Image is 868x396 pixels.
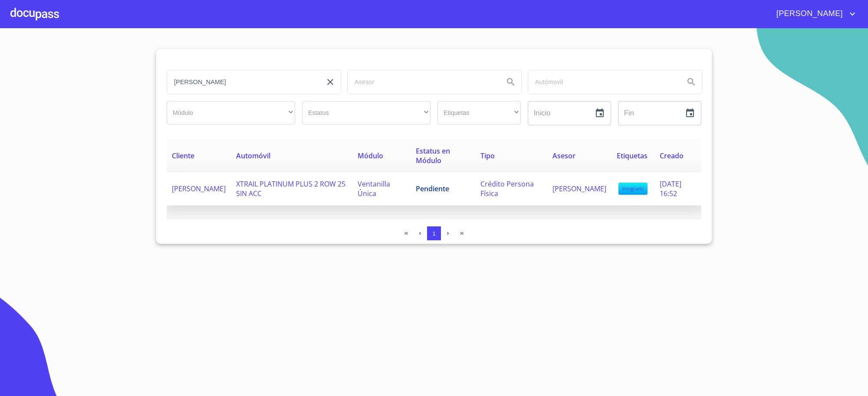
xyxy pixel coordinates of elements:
div: ​ [302,101,431,124]
span: integrado [618,183,648,195]
span: Asesor [552,151,575,160]
input: search [348,70,497,94]
span: [PERSON_NAME] [172,184,226,193]
span: XTRAIL PLATINUM PLUS 2 ROW 25 SIN ACC [236,179,345,198]
div: ​ [167,101,295,124]
button: 1 [427,226,441,240]
span: Ventanilla Única [358,179,390,198]
span: 1 [432,230,435,237]
span: Crédito Persona Física [480,179,534,198]
input: search [528,70,677,94]
div: ​ [437,101,521,124]
button: account of current user [770,7,858,21]
span: Cliente [172,151,194,160]
span: Estatus en Módulo [416,146,450,165]
span: Creado [660,151,684,160]
button: Search [681,72,702,92]
span: [DATE] 16:52 [660,179,681,198]
span: Pendiente [416,184,449,193]
span: Módulo [358,151,383,160]
span: [PERSON_NAME] [552,184,606,193]
span: Tipo [480,151,495,160]
span: Automóvil [236,151,270,160]
button: Search [500,72,521,92]
span: Etiquetas [617,151,648,160]
span: [PERSON_NAME] [770,7,847,21]
button: clear input [320,72,341,92]
input: search [167,70,316,94]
